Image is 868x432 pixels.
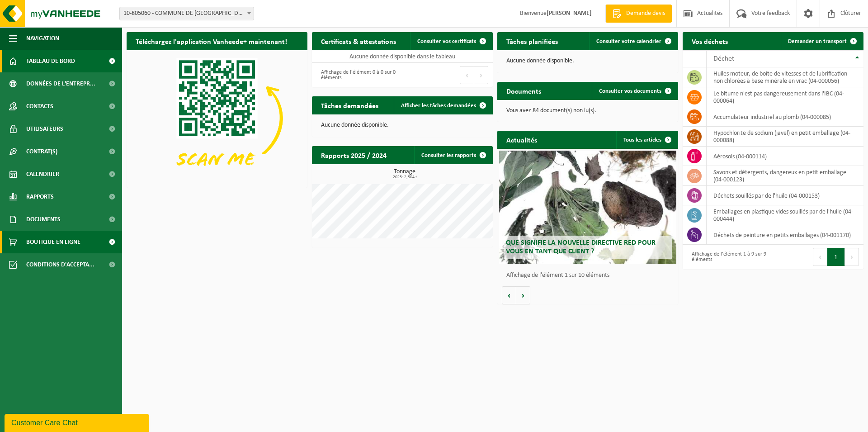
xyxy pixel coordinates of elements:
[312,32,405,50] h2: Certificats & attestations
[26,72,95,95] span: Données de l'entrepr...
[401,103,476,109] span: Afficher les tâches demandées
[592,82,677,100] a: Consulter vos documents
[316,169,493,180] h3: Tonnage
[506,272,674,279] p: Affichage de l'élément 1 sur 10 éléments
[321,122,484,128] p: Aucune donnée disponible.
[26,27,59,50] span: Navigation
[312,50,493,63] td: Aucune donnée disponible dans le tableau
[26,163,59,185] span: Calendrier
[26,50,75,72] span: Tableau de bord
[599,88,661,94] span: Consulter vos documents
[26,208,61,231] span: Documents
[499,151,676,264] a: Que signifie la nouvelle directive RED pour vous en tant que client ?
[120,7,254,20] span: 10-805060 - COMMUNE DE FLOREFFE - FRANIÈRE
[683,32,737,50] h2: Vos déchets
[316,175,493,180] span: 2025: 2,504 t
[516,286,530,304] button: Volgende
[781,32,863,50] a: Demander un transport
[26,231,80,253] span: Boutique en ligne
[707,87,863,107] td: Le bitume n'est pas dangereusement dans l'IBC (04-000064)
[845,248,859,266] button: Next
[410,32,492,50] a: Consulter vos certificats
[707,147,863,166] td: aérosols (04-000114)
[414,146,492,164] a: Consulter les rapports
[127,50,307,186] img: Download de VHEPlus App
[26,185,54,208] span: Rapports
[589,32,677,50] a: Consulter votre calendrier
[707,186,863,205] td: déchets souillés par de l'huile (04-000153)
[788,38,847,44] span: Demander un transport
[5,412,151,432] iframe: chat widget
[813,248,827,266] button: Previous
[506,239,656,255] span: Que signifie la nouvelle directive RED pour vous en tant que client ?
[497,32,567,50] h2: Tâches planifiées
[394,96,492,114] a: Afficher les tâches demandées
[827,248,845,266] button: 1
[687,247,769,267] div: Affichage de l'élément 1 à 9 sur 9 éléments
[707,166,863,186] td: savons et détergents, dangereux en petit emballage (04-000123)
[26,253,94,276] span: Conditions d'accepta...
[497,82,550,100] h2: Documents
[616,131,677,149] a: Tous les articles
[26,95,53,118] span: Contacts
[707,205,863,225] td: emballages en plastique vides souillés par de l'huile (04-000444)
[707,127,863,147] td: hypochlorite de sodium (javel) en petit emballage (04-000088)
[119,7,254,20] span: 10-805060 - COMMUNE DE FLOREFFE - FRANIÈRE
[316,65,398,85] div: Affichage de l'élément 0 à 0 sur 0 éléments
[707,107,863,127] td: accumulateur industriel au plomb (04-000085)
[596,38,661,44] span: Consulter votre calendrier
[506,108,669,114] p: Vous avez 84 document(s) non lu(s).
[312,96,387,114] h2: Tâches demandées
[547,10,592,17] strong: [PERSON_NAME]
[624,9,667,18] span: Demande devis
[605,5,672,23] a: Demande devis
[26,118,63,140] span: Utilisateurs
[497,131,546,148] h2: Actualités
[474,66,488,84] button: Next
[312,146,396,164] h2: Rapports 2025 / 2024
[707,67,863,87] td: huiles moteur, de boîte de vitesses et de lubrification non chlorées à base minérale en vrac (04-...
[460,66,474,84] button: Previous
[417,38,476,44] span: Consulter vos certificats
[502,286,516,304] button: Vorige
[506,58,669,64] p: Aucune donnée disponible.
[127,32,296,50] h2: Téléchargez l'application Vanheede+ maintenant!
[26,140,57,163] span: Contrat(s)
[713,55,734,62] span: Déchet
[707,225,863,245] td: déchets de peinture en petits emballages (04-001170)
